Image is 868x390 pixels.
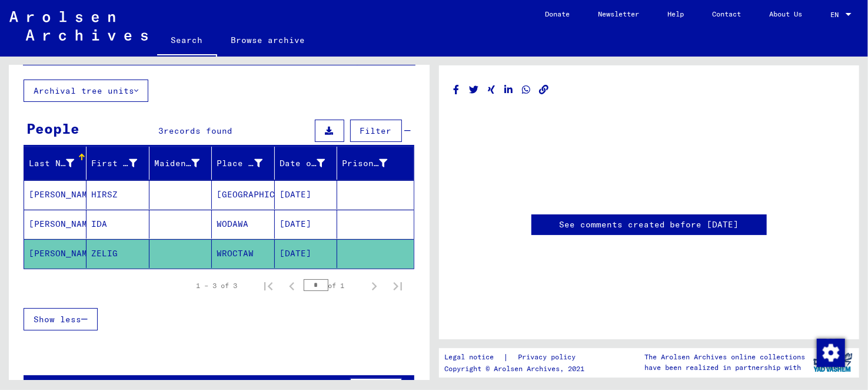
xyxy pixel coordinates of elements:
div: Date of Birth [280,154,340,173]
button: Share on Twitter [468,82,480,97]
div: Place of Birth [217,154,277,173]
a: Legal notice [445,351,504,363]
div: Last Name [29,154,89,173]
span: records found [164,125,232,136]
mat-header-cell: Last Name [24,147,87,180]
div: Place of Birth [217,157,262,170]
span: EN [830,11,843,19]
span: Filter [360,125,392,136]
mat-header-cell: First Name [87,147,149,180]
div: 1 – 3 of 3 [197,280,238,291]
mat-cell: [PERSON_NAME] [24,180,87,209]
img: Change consent [817,339,845,367]
div: | [445,351,590,363]
button: Last page [386,274,410,298]
button: Archival tree units [24,80,148,102]
div: First Name [91,154,151,173]
button: Share on Xing [485,82,498,97]
button: Share on WhatsApp [520,82,533,97]
button: Show less [24,308,98,330]
img: Arolsen_neg.svg [9,11,148,41]
p: have been realized in partnership with [645,362,806,373]
button: Copy link [538,82,550,97]
button: Next page [363,274,386,298]
div: First Name [91,157,137,170]
p: Copyright © Arolsen Archives, 2021 [445,363,590,374]
div: Prisoner # [342,157,387,170]
div: Last Name [29,157,74,170]
span: 3 [158,125,164,136]
mat-cell: HIRSZ [87,180,149,209]
mat-cell: [PERSON_NAME] [24,210,87,239]
button: Share on Facebook [450,82,463,97]
a: See comments created before [DATE] [559,219,739,231]
mat-cell: WODAWA [212,210,274,239]
mat-cell: ZELIG [87,239,149,268]
div: of 1 [304,280,363,291]
div: Prisoner # [342,154,402,173]
p: The Arolsen Archives online collections [645,352,806,362]
a: Browse archive [217,26,320,54]
button: Filter [350,120,402,142]
mat-cell: WROCTAW [212,239,274,268]
mat-header-cell: Maiden Name [149,147,212,180]
span: Show less [34,314,81,325]
mat-header-cell: Date of Birth [275,147,337,180]
mat-header-cell: Prisoner # [337,147,413,180]
div: People [26,118,79,139]
mat-cell: [GEOGRAPHIC_DATA] [212,180,274,209]
mat-cell: [DATE] [275,210,337,239]
div: Date of Birth [280,157,325,170]
mat-cell: [DATE] [275,180,337,209]
img: yv_logo.png [811,348,855,377]
div: Maiden Name [154,157,199,170]
a: Privacy policy [509,351,590,363]
button: First page [257,274,280,298]
button: Previous page [280,274,304,298]
div: Maiden Name [154,154,214,173]
a: Search [157,26,217,57]
mat-cell: [PERSON_NAME] [24,239,87,268]
mat-cell: IDA [87,210,149,239]
mat-header-cell: Place of Birth [212,147,274,180]
button: Share on LinkedIn [503,82,515,97]
mat-cell: [DATE] [275,239,337,268]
